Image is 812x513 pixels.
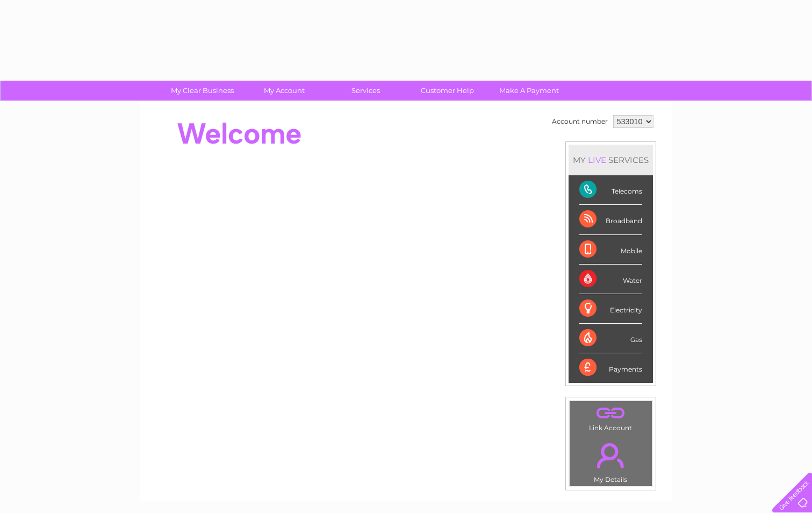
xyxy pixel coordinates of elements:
[485,81,573,101] a: Make A Payment
[586,155,608,165] div: LIVE
[403,81,492,101] a: Customer Help
[569,401,652,434] td: Link Account
[579,235,642,265] div: Mobile
[240,81,328,101] a: My Account
[579,175,642,205] div: Telecoms
[569,145,653,175] div: MY SERVICES
[579,294,642,324] div: Electricity
[579,353,642,382] div: Payments
[321,81,410,101] a: Services
[579,265,642,294] div: Water
[572,404,649,423] a: .
[579,205,642,234] div: Broadband
[579,324,642,353] div: Gas
[158,81,247,101] a: My Clear Business
[569,434,652,487] td: My Details
[572,437,649,474] a: .
[549,112,610,131] td: Account number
